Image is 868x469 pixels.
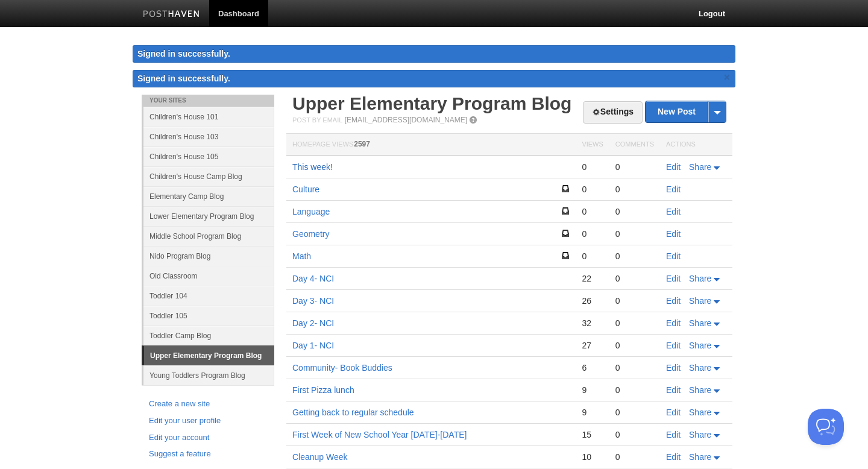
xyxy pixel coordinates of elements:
a: Geometry [292,229,329,239]
span: Share [689,408,711,417]
div: 27 [582,340,603,351]
a: Day 2- NCI [292,318,334,328]
a: Toddler Camp Blog [143,326,274,345]
div: 9 [582,385,603,395]
span: Share [689,430,711,439]
span: 2597 [354,140,370,148]
a: Middle School Program Blog [143,226,274,246]
a: Children's House Camp Blog [143,166,274,186]
div: 0 [582,228,603,239]
div: 26 [582,295,603,306]
div: 22 [582,273,603,284]
span: Share [689,385,711,395]
a: Nido Program Blog [143,246,274,266]
a: Day 3- NCI [292,296,334,306]
a: Young Toddlers Program Blog [143,365,274,385]
a: Suggest a feature [149,448,267,461]
a: Edit [666,296,681,306]
div: Signed in successfully. [133,45,735,63]
a: Edit [666,363,681,373]
a: Edit [666,274,681,283]
a: Edit your account [149,432,267,444]
div: 0 [615,162,654,172]
a: Children's House 103 [143,127,274,146]
a: Edit your user profile [149,415,267,427]
a: Edit [666,162,681,172]
a: Edit [666,318,681,328]
a: Edit [666,452,681,462]
a: Edit [666,430,681,439]
th: Homepage Views [286,134,576,156]
span: Share [689,452,711,462]
li: Your Sites [142,95,274,107]
div: 0 [615,452,654,462]
div: 0 [615,184,654,195]
a: Language [292,207,330,216]
th: Views [576,134,609,156]
div: 0 [615,385,654,395]
th: Comments [609,134,660,156]
div: 0 [615,273,654,284]
span: Share [689,274,711,283]
div: 0 [615,318,654,329]
div: 0 [615,362,654,373]
a: Lower Elementary Program Blog [143,206,274,226]
div: 0 [615,228,654,239]
a: Getting back to regular schedule [292,408,414,417]
iframe: Help Scout Beacon - Open [808,409,844,445]
span: Share [689,341,711,350]
a: Edit [666,341,681,350]
span: Signed in successfully. [137,74,230,83]
div: 0 [615,407,654,418]
a: First Pizza lunch [292,385,354,395]
a: Children's House 105 [143,146,274,166]
a: Upper Elementary Program Blog [144,346,274,365]
span: Post by Email [292,116,342,124]
a: New Post [646,101,726,122]
span: Share [689,296,711,306]
div: 0 [582,206,603,217]
span: Share [689,363,711,373]
div: 0 [582,184,603,195]
a: Elementary Camp Blog [143,186,274,206]
div: 0 [615,295,654,306]
img: Posthaven-bar [143,10,200,19]
div: 0 [615,429,654,440]
th: Actions [660,134,732,156]
a: Day 4- NCI [292,274,334,283]
a: Community- Book Buddies [292,363,392,373]
a: Old Classroom [143,266,274,286]
a: Edit [666,385,681,395]
span: Share [689,318,711,328]
a: Settings [583,101,643,124]
div: 0 [615,251,654,262]
a: This week! [292,162,333,172]
div: 6 [582,362,603,373]
a: Upper Elementary Program Blog [292,93,571,113]
a: Toddler 105 [143,306,274,326]
a: Edit [666,251,681,261]
a: Edit [666,229,681,239]
a: Create a new site [149,398,267,411]
a: × [722,70,732,85]
div: 15 [582,429,603,440]
div: 0 [582,251,603,262]
a: Edit [666,184,681,194]
a: Edit [666,207,681,216]
div: 10 [582,452,603,462]
a: Day 1- NCI [292,341,334,350]
span: Share [689,162,711,172]
div: 0 [582,162,603,172]
a: [EMAIL_ADDRESS][DOMAIN_NAME] [345,116,467,124]
a: First Week of New School Year [DATE]-[DATE] [292,430,467,439]
a: Math [292,251,311,261]
a: Children's House 101 [143,107,274,127]
a: Toddler 104 [143,286,274,306]
a: Culture [292,184,319,194]
div: 9 [582,407,603,418]
div: 0 [615,206,654,217]
div: 0 [615,340,654,351]
a: Edit [666,408,681,417]
div: 32 [582,318,603,329]
a: Cleanup Week [292,452,348,462]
